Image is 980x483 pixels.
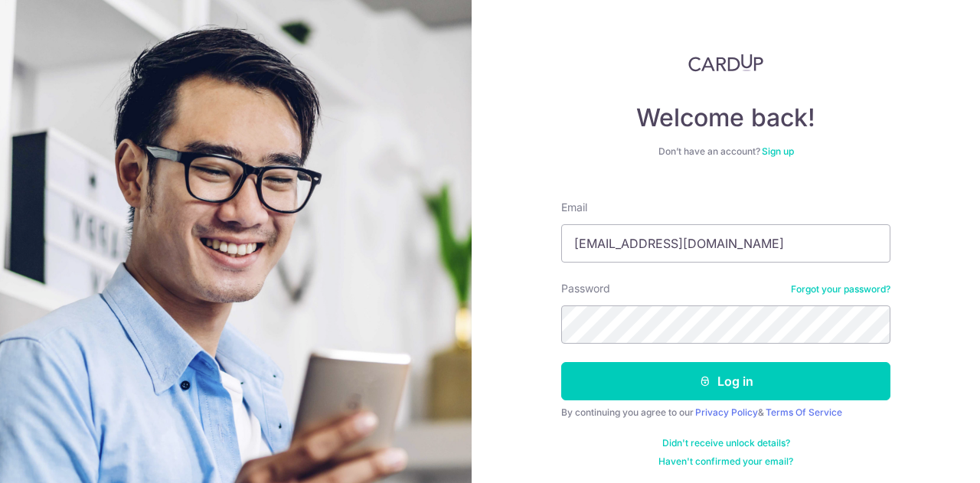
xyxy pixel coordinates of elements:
a: Didn't receive unlock details? [662,437,790,449]
button: Log in [561,362,890,400]
h4: Welcome back! [561,103,890,133]
a: Terms Of Service [766,406,842,418]
div: By continuing you agree to our & [561,406,890,419]
a: Privacy Policy [695,406,758,418]
a: Sign up [762,145,794,157]
label: Email [561,200,587,215]
label: Password [561,281,610,296]
a: Forgot your password? [791,283,890,295]
img: CardUp Logo [688,54,763,72]
div: Don’t have an account? [561,145,890,158]
input: Enter your Email [561,224,890,263]
a: Haven't confirmed your email? [658,455,793,468]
